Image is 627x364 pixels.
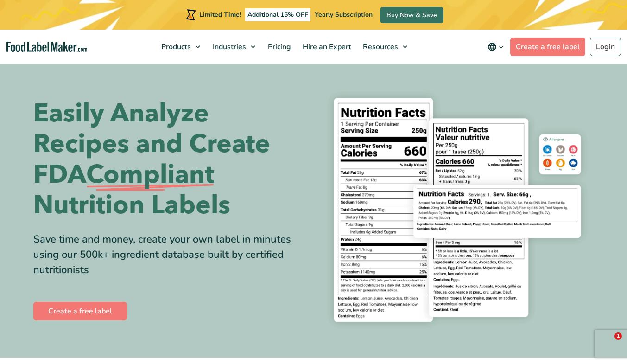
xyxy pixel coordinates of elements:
[33,232,307,278] div: Save time and money, create your own label in minutes using our 500k+ ingredient database built b...
[245,8,310,21] span: Additional 15% OFF
[33,302,127,320] a: Create a free label
[210,42,247,52] span: Industries
[297,30,355,64] a: Hire an Expert
[360,42,399,52] span: Resources
[510,38,585,56] a: Create a free label
[33,98,307,221] h1: Easily Analyze Recipes and Create FDA Nutrition Labels
[265,42,292,52] span: Pricing
[158,42,192,52] span: Products
[590,38,621,56] a: Login
[86,160,214,190] span: Compliant
[300,42,352,52] span: Hire an Expert
[315,10,373,19] span: Yearly Subscription
[357,30,412,64] a: Resources
[199,10,241,19] span: Limited Time!
[262,30,295,64] a: Pricing
[614,332,622,340] span: 1
[156,30,205,64] a: Products
[595,332,618,355] iframe: Intercom live chat
[380,7,443,23] a: Buy Now & Save
[207,30,260,64] a: Industries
